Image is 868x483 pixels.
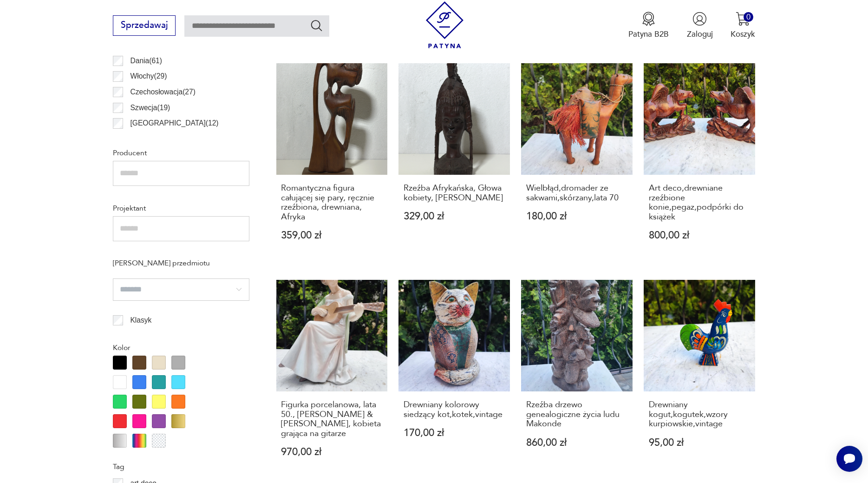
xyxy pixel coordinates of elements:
p: 95,00 zł [649,438,750,448]
img: Ikona medalu [641,12,656,26]
p: Włochy ( 29 ) [130,70,167,82]
button: 0Koszyk [731,12,755,40]
a: Ikona medaluPatyna B2B [628,12,669,40]
p: Kolor [113,342,249,354]
a: Sprzedawaj [113,22,176,30]
p: 800,00 zł [649,231,750,240]
a: Rzeźba Afrykańska, Głowa kobiety, Drewno HebanoweRzeźba Afrykańska, Głowa kobiety, [PERSON_NAME]3... [398,63,510,262]
p: Patyna B2B [628,29,669,40]
img: Ikona koszyka [736,12,750,26]
div: 0 [744,12,753,22]
img: Ikonka użytkownika [692,12,707,26]
p: Dania ( 61 ) [130,55,162,67]
p: [PERSON_NAME] przedmiotu [113,257,249,269]
p: Czechosłowacja ( 27 ) [130,86,195,98]
p: 170,00 zł [404,428,505,438]
a: Drewniany kolorowy siedzący kot,kotek,vintageDrewniany kolorowy siedzący kot,kotek,vintage170,00 zł [398,280,510,479]
button: Sprzedawaj [113,15,176,36]
p: Zaloguj [687,29,713,40]
h3: Art deco,drewniane rzeźbione konie,pegaz,podpórki do książek [649,184,750,222]
p: Francja ( 12 ) [130,133,167,145]
p: Projektant [113,202,249,214]
a: Drewniany kogut,kogutek,wzory kurpiowskie,vintageDrewniany kogut,kogutek,wzory kurpiowskie,vintag... [644,280,755,479]
button: Patyna B2B [628,12,669,40]
img: Patyna - sklep z meblami i dekoracjami vintage [421,1,468,48]
a: Romantyczna figura całującej się pary, ręcznie rzeźbiona, drewniana, AfrykaRomantyczna figura cał... [276,63,388,262]
h3: Figurka porcelanowa, lata 50., [PERSON_NAME] & [PERSON_NAME], kobieta grająca na gitarze [281,400,382,438]
a: Wielbłąd,dromader ze sakwami,skórzany,lata 70Wielbłąd,dromader ze sakwami,skórzany,lata 70180,00 zł [521,63,633,262]
p: Koszyk [731,29,755,40]
p: 180,00 zł [526,212,627,221]
h3: Wielbłąd,dromader ze sakwami,skórzany,lata 70 [526,184,627,203]
a: Rzeźba drzewo genealogiczne życia ludu MakondeRzeźba drzewo genealogiczne życia ludu Makonde860,0... [521,280,633,479]
p: Klasyk [130,314,151,326]
p: 359,00 zł [281,231,382,240]
p: 970,00 zł [281,447,382,457]
p: 860,00 zł [526,438,627,448]
h3: Romantyczna figura całującej się pary, ręcznie rzeźbiona, drewniana, Afryka [281,184,382,222]
button: Zaloguj [687,12,713,40]
p: Tag [113,461,249,473]
a: Art deco,drewniane rzeźbione konie,pegaz,podpórki do książekArt deco,drewniane rzeźbione konie,pe... [644,63,755,262]
a: Figurka porcelanowa, lata 50., Bing & Grondahl, kobieta grająca na gitarzeFigurka porcelanowa, la... [276,280,388,479]
p: 329,00 zł [404,212,505,221]
p: [GEOGRAPHIC_DATA] ( 12 ) [130,117,218,129]
p: Szwecja ( 19 ) [130,102,170,114]
button: Szukaj [310,19,323,32]
h3: Drewniany kogut,kogutek,wzory kurpiowskie,vintage [649,400,750,429]
p: Producent [113,147,249,159]
h3: Rzeźba Afrykańska, Głowa kobiety, [PERSON_NAME] [404,184,505,203]
h3: Rzeźba drzewo genealogiczne życia ludu Makonde [526,400,627,429]
h3: Drewniany kolorowy siedzący kot,kotek,vintage [404,400,505,419]
iframe: Smartsupp widget button [836,446,862,472]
